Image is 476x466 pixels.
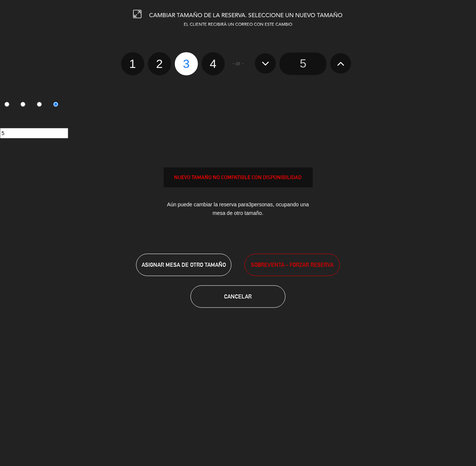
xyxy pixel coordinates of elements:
[142,262,226,268] span: ASIGNAR MESA DE OTRO TAMAÑO
[49,99,65,112] label: 4
[175,52,198,75] label: 3
[37,102,42,107] input: 3
[149,13,343,19] span: CAMBIAR TAMAÑO DE LA RESERVA. SELECCIONE UN NUEVO TAMAÑO
[136,254,231,276] button: ASIGNAR MESA DE OTRO TAMAÑO
[249,201,252,207] span: 3
[251,260,334,269] span: SOBREVENTA - FORZAR RESERVA
[16,99,33,112] label: 2
[245,254,340,276] button: SOBREVENTA - FORZAR RESERVA
[224,293,252,300] span: Cancelar
[184,23,292,27] span: EL CLIENTE RECIBIRÁ UN CORREO CON ESTE CAMBIO
[164,195,313,223] div: Aún puede cambiar la reserva para personas, ocupando una mesa de otro tamaño.
[202,52,225,75] label: 4
[190,285,286,308] button: Cancelar
[21,102,25,107] input: 2
[233,59,244,68] span: - or -
[164,173,312,182] div: NUEVO TAMAÑO NO COMPATIBLE CON DISPONIBILIDAD
[121,52,144,75] label: 1
[33,99,49,112] label: 3
[4,102,9,107] input: 1
[148,52,171,75] label: 2
[53,102,58,107] input: 4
